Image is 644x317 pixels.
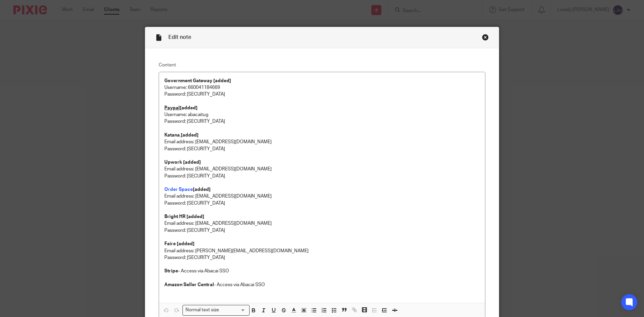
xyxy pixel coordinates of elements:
p: Password: [SECURITY_DATA] [164,227,480,234]
p: Password: [SECURITY_DATA] [164,91,480,98]
div: Search for option [182,305,250,315]
p: Password: [SECURITY_DATA] [164,200,480,207]
p: Email address: [EMAIL_ADDRESS][DOMAIN_NAME] [164,166,480,172]
p: Password: [SECURITY_DATA] [164,146,480,152]
strong: Katana [added] [164,133,199,138]
strong: Government Gateway [added] [164,78,231,83]
p: - Access via Abacai SSO [164,281,480,295]
span: Edit note [168,35,191,40]
p: Password: [SECURITY_DATA] [164,118,480,125]
p: Password: [SECURITY_DATA] [164,254,480,261]
strong: Faire [added] [164,242,195,246]
div: Close this dialog window [482,34,489,41]
span: Normal text size [184,307,221,314]
p: Email address: [EMAIL_ADDRESS][DOMAIN_NAME] [164,139,480,145]
strong: Upwork [added] [164,160,201,165]
input: Search for option [221,307,246,314]
p: Username: abacaitug [164,111,480,118]
u: Paypal [164,106,180,110]
p: Email address: [EMAIL_ADDRESS][DOMAIN_NAME] [164,193,480,200]
strong: Amazon Seller Central [164,282,214,287]
p: Password: [SECURITY_DATA] [164,173,480,179]
strong: Bright HR [added] [164,214,204,219]
p: - Access via Abacai SSO [164,268,480,274]
strong: Stripe [164,269,178,273]
strong: [added] [193,187,211,192]
p: Email address: [PERSON_NAME][EMAIL_ADDRESS][DOMAIN_NAME] [164,248,480,254]
strong: [added] [164,106,198,110]
a: Order Space [164,187,193,192]
label: Content [159,62,485,68]
p: Username: 660041184669 [164,84,480,91]
p: Email address: [EMAIL_ADDRESS][DOMAIN_NAME] [164,220,480,227]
